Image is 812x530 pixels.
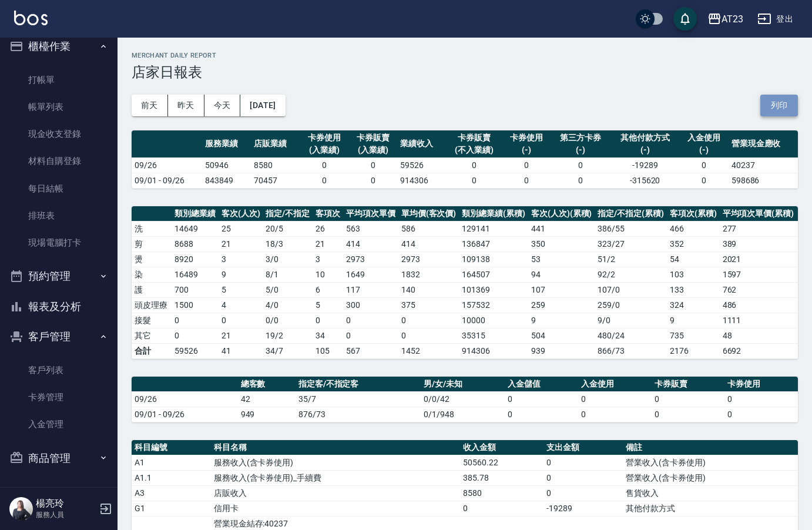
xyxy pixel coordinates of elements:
td: 8580 [251,157,300,173]
td: 480 / 24 [595,328,667,343]
td: A3 [132,485,211,501]
td: 0/0/42 [421,391,505,407]
td: 0 [551,173,610,188]
td: 店販收入 [211,485,460,501]
td: 0 [724,407,798,422]
td: 504 [528,328,595,343]
td: 914306 [459,343,528,358]
td: 0 [652,391,725,407]
td: 563 [343,221,398,236]
td: 0 [446,157,502,173]
div: 卡券使用 [505,132,548,144]
th: 店販業績 [251,130,300,158]
th: 指定/不指定(累積) [595,206,667,222]
th: 入金儲值 [505,377,578,392]
button: 商品管理 [5,443,113,474]
button: 前天 [132,95,168,116]
td: 14649 [172,221,219,236]
td: 53 [528,251,595,267]
th: 類別總業績(累積) [459,206,528,222]
td: 0 [502,157,551,173]
td: 0 [313,313,343,328]
td: 40237 [729,157,798,173]
td: 0 [505,407,578,422]
td: 染 [132,267,172,282]
th: 服務業績 [202,130,251,158]
td: 8688 [172,236,219,251]
td: A1.1 [132,470,211,485]
th: 客次(人次) [219,206,263,222]
h5: 楊亮玲 [36,498,96,509]
td: 101369 [459,282,528,297]
td: 486 [720,297,797,313]
a: 卡券管理 [5,384,113,411]
td: 0 [343,313,398,328]
td: 762 [720,282,797,297]
button: 客戶管理 [5,321,113,352]
p: 服務人員 [36,509,96,520]
img: Person [9,497,33,521]
td: 107 [528,282,595,297]
td: 0 [300,173,348,188]
button: 登出 [753,8,798,30]
td: 09/26 [132,157,202,173]
td: 324 [667,297,720,313]
div: (-) [613,144,677,156]
td: 352 [667,236,720,251]
td: 164507 [459,267,528,282]
td: 2973 [343,251,398,267]
th: 入金使用 [578,377,652,392]
td: 0 [652,407,725,422]
td: 466 [667,221,720,236]
th: 單均價(客次價) [398,206,459,222]
div: (-) [683,144,726,156]
td: 0/1/948 [421,407,505,422]
td: 0 [578,407,652,422]
td: 0 [348,173,397,188]
th: 客項次 [313,206,343,222]
td: 414 [343,236,398,251]
td: 營業收入(含卡券使用) [623,470,798,485]
th: 平均項次單價(累積) [720,206,797,222]
td: 107 / 0 [595,282,667,297]
th: 業績收入 [397,130,446,158]
button: 櫃檯作業 [5,31,113,62]
td: 25 [219,221,263,236]
a: 材料自購登錄 [5,147,113,175]
th: 科目編號 [132,440,211,455]
td: 3 [219,251,263,267]
td: 5 [313,297,343,313]
td: 接髮 [132,313,172,328]
td: 914306 [397,173,446,188]
td: 59526 [397,157,446,173]
a: 每日結帳 [5,175,113,202]
td: 9 [219,267,263,282]
button: 預約管理 [5,261,113,291]
td: 50946 [202,157,251,173]
td: 35315 [459,328,528,343]
h2: Merchant Daily Report [132,52,798,59]
td: 105 [313,343,343,358]
td: 92 / 2 [595,267,667,282]
div: (-) [554,144,608,156]
td: 876/73 [296,407,421,422]
td: 0 [543,470,623,485]
div: 卡券販賣 [351,132,394,144]
td: 9 [667,313,720,328]
td: 10000 [459,313,528,328]
td: 34 [313,328,343,343]
td: A1 [132,455,211,470]
td: 8920 [172,251,219,267]
td: 94 [528,267,595,282]
td: 59526 [172,343,219,358]
td: G1 [132,501,211,516]
td: 19 / 2 [263,328,313,343]
td: 16489 [172,267,219,282]
td: 21 [219,328,263,343]
table: a dense table [132,130,798,189]
td: 375 [398,297,459,313]
td: 18 / 3 [263,236,313,251]
a: 現場電腦打卡 [5,229,113,256]
td: 0 [680,173,729,188]
td: 1500 [172,297,219,313]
